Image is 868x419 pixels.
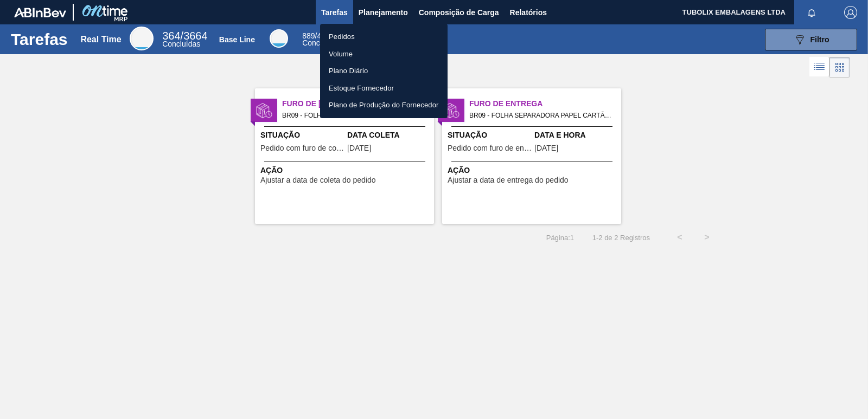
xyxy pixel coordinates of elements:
a: Plano de Produção do Fornecedor [320,96,448,114]
a: Plano Diário [320,62,448,80]
a: Volume [320,46,448,63]
a: Pedidos [320,28,448,46]
a: Estoque Fornecedor [320,80,448,97]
